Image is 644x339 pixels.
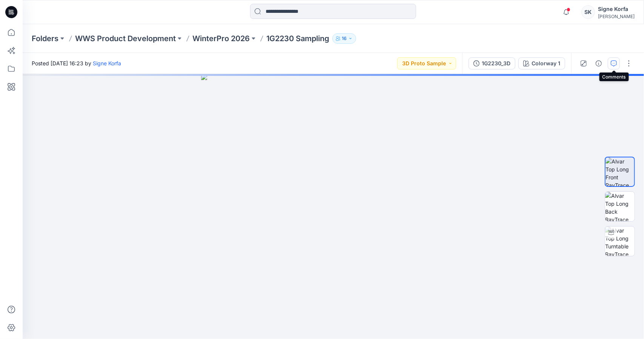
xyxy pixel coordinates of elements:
[32,33,58,44] a: Folders
[593,57,605,69] button: Details
[598,5,635,14] div: Signe Korfa
[482,59,510,68] div: 1G2230_3D
[598,14,635,19] div: [PERSON_NAME]
[342,34,347,43] p: 16
[201,74,466,339] img: eyJhbGciOiJIUzI1NiIsImtpZCI6IjAiLCJzbHQiOiJzZXMiLCJ0eXAiOiJKV1QifQ.eyJkYXRhIjp7InR5cGUiOiJzdG9yYW...
[605,227,635,256] img: Alvar Top Long Turntable RayTrace
[266,33,329,44] p: 1G2230 Sampling
[469,57,515,69] button: 1G2230_3D
[192,33,250,44] a: WinterPro 2026
[93,60,121,66] a: Signe Korfa
[32,59,121,67] span: Posted [DATE] 16:23 by
[75,33,176,44] a: WWS Product Development
[332,33,356,44] button: 16
[532,59,560,68] div: Colorway 1
[605,192,635,221] img: Alvar Top Long Back RayTrace
[606,157,634,186] img: Alvar Top Long Front RayTrace
[518,57,565,69] button: Colorway 1
[581,5,595,19] div: SK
